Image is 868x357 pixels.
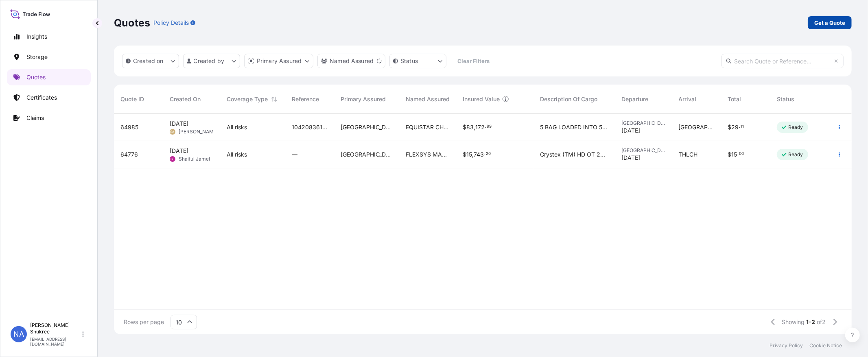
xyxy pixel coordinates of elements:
button: certificateStatus Filter options [389,54,446,68]
span: Showing [782,318,805,326]
span: — [292,150,297,159]
span: Primary Assured [341,95,386,103]
span: THLCH [679,150,698,159]
a: Get a Quote [808,16,852,29]
button: Sort [269,94,279,104]
span: Arrival [679,95,697,103]
p: [EMAIL_ADDRESS][DOMAIN_NAME] [30,337,81,346]
span: Insured Value [463,95,500,103]
p: Created on [133,57,164,65]
a: Insights [7,28,91,45]
p: Quotes [26,73,46,81]
span: Reference [292,95,319,103]
p: Claims [26,114,44,122]
span: 1-2 [807,318,816,326]
span: [DATE] [622,154,641,162]
span: 172 [476,124,485,130]
span: Description Of Cargo [540,95,598,103]
span: Coverage Type [227,95,268,103]
p: Storage [26,53,48,61]
p: [PERSON_NAME] Shukree [30,322,81,335]
span: Crystex (TM) HD OT 20, 20 KG (44.0 LB), Bag (HS code: 382499 ) [540,150,609,159]
span: [GEOGRAPHIC_DATA] [622,147,666,154]
p: Quotes [114,16,150,29]
p: Created by [194,57,225,65]
a: Storage [7,49,91,65]
span: 20 [486,152,491,155]
span: 29 [731,124,739,130]
a: Privacy Policy [770,342,803,349]
span: All risks [227,123,247,131]
span: . [737,152,739,155]
span: [DATE] [170,147,188,155]
a: Claims [7,110,91,126]
p: Status [400,57,418,65]
p: Primary Assured [257,57,302,65]
span: Departure [622,95,649,103]
input: Search Quote or Reference... [722,54,844,68]
p: Named Assured [330,57,374,65]
span: 64985 [120,123,138,131]
span: , [474,124,476,130]
span: 743 [474,152,484,157]
span: $ [463,124,467,130]
span: [PERSON_NAME] [179,128,218,135]
button: distributor Filter options [244,54,313,68]
span: [GEOGRAPHIC_DATA] [341,123,393,131]
span: EQUISTAR CHEMICALS, LP [406,123,450,131]
span: $ [728,124,731,130]
span: NA [13,330,24,338]
span: 10420836113/5013159530 [292,123,328,131]
span: $ [463,152,467,157]
span: FLEXSYS MALAYSIA SDN. BHD [406,150,450,159]
span: 83 [467,124,474,130]
p: Ready [788,151,803,158]
span: , [472,152,474,157]
span: of 2 [817,318,826,326]
span: All risks [227,150,247,159]
span: SJ [171,155,175,163]
p: Certificates [26,94,57,102]
span: 64776 [120,150,138,159]
button: createdOn Filter options [122,54,179,68]
p: Get a Quote [814,19,845,27]
span: Status [777,95,794,103]
span: . [739,125,740,128]
span: Quote ID [120,95,144,103]
span: Named Assured [406,95,450,103]
span: . [485,125,486,128]
span: Rows per page [124,318,164,326]
span: Shaiful Jamel [179,156,210,162]
span: 5 BAG LOADED INTO 5 20' DRY VAN PETROTHENE GA564189, SEABULK [540,123,609,131]
p: Ready [788,124,803,131]
span: Total [728,95,741,103]
a: Certificates [7,89,91,106]
span: Created On [170,95,201,103]
a: Quotes [7,69,91,85]
span: . [484,152,485,155]
span: 15 [467,152,472,157]
span: 15 [731,152,737,157]
span: 00 [739,152,744,155]
span: [GEOGRAPHIC_DATA] [679,123,715,131]
p: Clear Filters [457,57,490,65]
p: Insights [26,33,47,41]
button: cargoOwner Filter options [317,54,385,68]
span: 11 [741,125,744,128]
span: [GEOGRAPHIC_DATA] [341,150,393,159]
span: SA [170,128,175,136]
span: 99 [487,125,492,128]
span: [DATE] [170,120,188,128]
button: createdBy Filter options [183,54,240,68]
button: Clear Filters [450,54,496,67]
a: Cookie Notice [809,342,842,349]
span: [DATE] [622,126,641,135]
p: Policy Details [153,19,189,27]
span: $ [728,152,731,157]
span: [GEOGRAPHIC_DATA] [622,120,666,126]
